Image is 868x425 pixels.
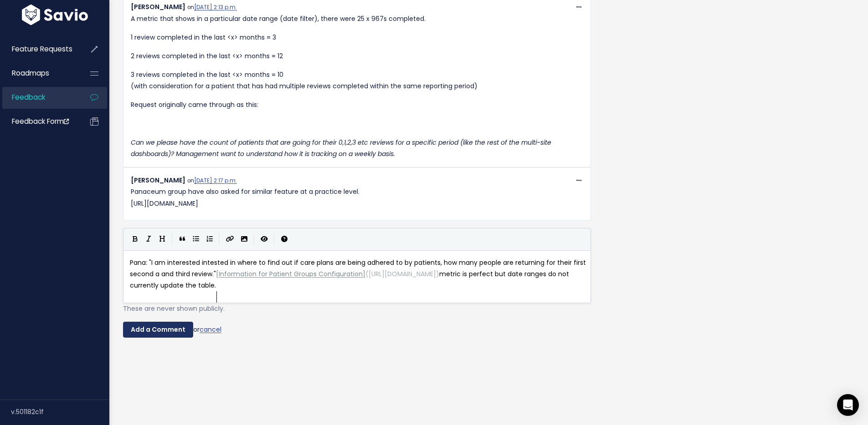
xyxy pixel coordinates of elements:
[2,111,76,132] a: Feedback form
[219,233,220,245] i: |
[219,269,363,278] span: Information for Patient Groups Configuration
[11,400,109,424] div: v.501182c1f
[131,176,185,185] span: [PERSON_NAME]
[130,258,588,290] span: Pana: "I am interested intested in where to find out if care plans are being adhered to by patien...
[142,233,155,246] button: Italic
[237,233,251,246] button: Import an image
[203,233,216,246] button: Numbered List
[369,269,436,278] span: [URL][DOMAIN_NAME]
[12,116,69,126] span: Feedback form
[155,233,169,246] button: Heading
[2,87,76,108] a: Feedback
[274,233,275,245] i: |
[131,13,583,25] p: A metric that shows in a particular date range (date filter), there were 25 x 967s completed.
[277,233,291,246] button: Markdown Guide
[2,39,76,60] a: Feature Requests
[12,68,49,78] span: Roadmaps
[123,322,193,338] input: Add a Comment
[175,233,189,246] button: Quote
[12,44,72,54] span: Feature Requests
[187,4,237,11] span: on
[131,2,185,11] span: [PERSON_NAME]
[131,32,583,43] p: 1 review completed in the last <x> months = 3
[2,63,76,84] a: Roadmaps
[20,5,90,25] img: logo-white.9d6f32f41409.svg
[131,51,583,62] p: 2 reviews completed in the last <x> months = 12
[12,92,45,102] span: Feedback
[216,269,219,278] span: [
[131,186,583,209] p: Panaceum group have also asked for similar feature at a practice level. [URL][DOMAIN_NAME]
[131,138,551,158] em: Can we please have the count of patients that are going for their 0,1,2,3 etc reviews for a speci...
[131,69,583,92] p: 3 reviews completed in the last <x> months = 10 (with consideration for a patient that has had mu...
[123,304,225,313] span: These are never shown publicly.
[363,269,365,278] span: ]
[200,325,221,334] a: cancel
[194,177,237,184] a: [DATE] 2:17 p.m.
[254,233,255,245] i: |
[128,233,142,246] button: Bold
[365,269,369,278] span: (
[837,394,859,416] div: Open Intercom Messenger
[257,233,271,246] button: Toggle Preview
[187,177,237,184] span: on
[123,322,591,338] div: or
[131,99,583,111] p: Request originally came through as this:
[189,233,203,246] button: Generic List
[172,233,173,245] i: |
[223,233,237,246] button: Create Link
[436,269,439,278] span: )
[194,4,237,11] a: [DATE] 2:13 p.m.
